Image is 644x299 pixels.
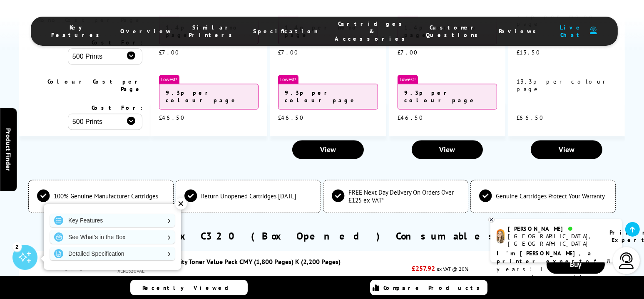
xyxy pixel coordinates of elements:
[496,192,605,200] span: Genuine Cartridges Protect Your Warranty
[439,145,455,154] span: View
[517,78,609,93] span: 13.3p per colour page
[117,257,341,266] a: Xerox Standard Capacity Toner Value Pack CMY (1,800 Pages) K (2,200 Pages)
[398,49,418,56] span: £7.00
[398,75,418,84] span: Lowest!
[50,230,175,244] a: See What's in the Box
[348,188,460,204] span: FREE Next Day Delivery On Orders Over £125 ex VAT*
[517,114,544,121] span: £66.50
[559,145,574,154] span: View
[278,114,304,121] span: £46.50
[508,225,599,232] div: [PERSON_NAME]
[278,84,378,109] div: 9.3p per colour page
[590,27,597,35] img: user-headset-duotone.svg
[145,230,499,242] a: Xerox C320 (Box Opened) Consumables
[557,24,586,39] span: Live Chat
[50,247,175,260] a: Detailed Specification
[497,229,505,244] img: amy-livechat.png
[121,27,172,35] span: Overview
[54,192,158,200] span: 100% Genuine Manufacturer Cartridges
[398,84,497,109] div: 9.3p per colour page
[531,140,602,159] a: View
[278,49,298,56] span: £7.00
[92,104,142,111] span: Cost For:
[12,242,22,251] div: 2
[143,284,237,292] span: Recently Viewed
[254,27,318,35] span: Specification
[335,20,410,42] span: Cartridges & Accessories
[499,27,541,35] span: Reviews
[497,250,594,265] b: I'm [PERSON_NAME], a printer expert
[370,280,487,295] a: Compare Products
[201,192,296,200] span: Return Unopened Cartridges [DATE]
[159,75,179,84] span: Lowest!
[426,24,482,39] span: Customer Questions
[508,232,599,247] div: [GEOGRAPHIC_DATA], [GEOGRAPHIC_DATA]
[398,114,423,121] span: £46.50
[412,264,435,272] strong: £257.92
[159,114,185,121] span: £46.50
[497,250,616,289] p: of 8 years! I can help you choose the right product
[320,145,336,154] span: View
[412,140,483,159] a: View
[54,259,83,289] img: Xerox Standard Capacity Toner Value Pack CMY (1,800 Pages) K (2,200 Pages)
[517,49,540,56] span: £13.50
[384,284,485,292] span: Compare Products
[52,24,104,39] span: Key Features
[175,198,187,210] div: ✕
[47,78,142,93] span: Colour Cost per Page
[130,280,248,295] a: Recently Viewed
[4,128,12,171] span: Product Finder
[50,214,175,227] a: Key Features
[278,75,298,84] span: Lowest!
[618,252,635,269] img: user-headset-light.svg
[437,266,468,272] span: ex VAT @ 20%
[117,268,408,274] div: XERC320VAL
[159,49,179,56] span: £7.00
[159,84,259,109] div: 9.3p per colour page
[189,24,237,39] span: Similar Printers
[292,140,364,159] a: View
